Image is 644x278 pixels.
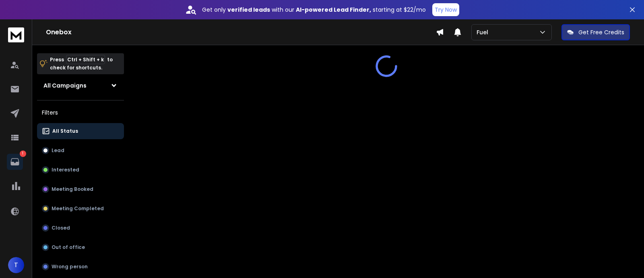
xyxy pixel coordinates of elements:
[52,186,93,192] p: Meeting Booked
[52,147,64,154] p: Lead
[50,56,113,72] p: Press to check for shortcuts.
[477,28,491,36] p: Fuel
[52,167,79,173] p: Interested
[37,142,124,159] button: Lead
[20,150,26,157] p: 1
[37,107,124,118] h3: Filters
[52,244,85,251] p: Out of office
[227,6,270,14] strong: verified leads
[8,257,24,273] button: T
[561,24,630,40] button: Get Free Credits
[202,6,426,14] p: Get only with our starting at $22/mo
[432,3,459,16] button: Try Now
[8,27,24,42] img: logo
[37,201,124,217] button: Meeting Completed
[37,162,124,178] button: Interested
[37,259,124,275] button: Wrong person
[66,55,105,64] span: Ctrl + Shift + k
[37,181,124,197] button: Meeting Booked
[7,154,23,170] a: 1
[435,6,457,14] p: Try Now
[37,123,124,139] button: All Status
[37,77,124,94] button: All Campaigns
[46,27,436,37] h1: Onebox
[578,28,624,36] p: Get Free Credits
[37,220,124,236] button: Closed
[43,82,87,90] h1: All Campaigns
[37,239,124,255] button: Out of office
[52,225,70,231] p: Closed
[52,263,88,270] p: Wrong person
[52,205,104,212] p: Meeting Completed
[52,128,78,134] p: All Status
[296,6,371,14] strong: AI-powered Lead Finder,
